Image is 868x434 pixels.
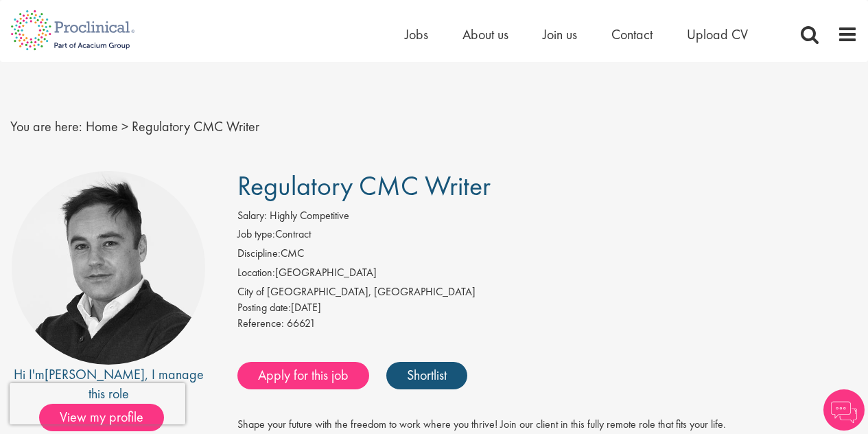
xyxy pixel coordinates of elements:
[237,227,275,242] label: Job type:
[386,362,467,389] a: Shortlist
[86,117,118,135] a: breadcrumb link
[270,208,349,222] span: Highly Competitive
[237,362,369,389] a: Apply for this job
[237,246,281,262] label: Discipline:
[45,365,145,383] a: [PERSON_NAME]
[121,117,128,135] span: >
[10,365,207,404] div: Hi I'm , I manage this role
[237,265,275,281] label: Location:
[687,25,748,43] a: Upload CV
[237,284,858,300] div: City of [GEOGRAPHIC_DATA], [GEOGRAPHIC_DATA]
[462,25,508,43] a: About us
[10,117,82,135] span: You are here:
[823,389,865,431] img: Chatbot
[611,25,653,43] a: Contact
[237,316,284,332] label: Reference:
[237,227,858,246] li: Contract
[237,300,291,315] span: Posting date:
[237,246,858,265] li: CMC
[237,168,491,203] span: Regulatory CMC Writer
[237,265,858,284] li: [GEOGRAPHIC_DATA]
[10,383,185,424] iframe: reCAPTCHA
[237,300,858,316] div: [DATE]
[287,316,316,330] span: 66621
[12,171,205,365] img: imeage of recruiter Peter Duvall
[237,208,267,224] label: Salary:
[237,417,858,433] p: Shape your future with the freedom to work where you thrive! Join our client in this fully remote...
[543,25,577,43] a: Join us
[405,25,428,43] a: Jobs
[132,117,259,135] span: Regulatory CMC Writer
